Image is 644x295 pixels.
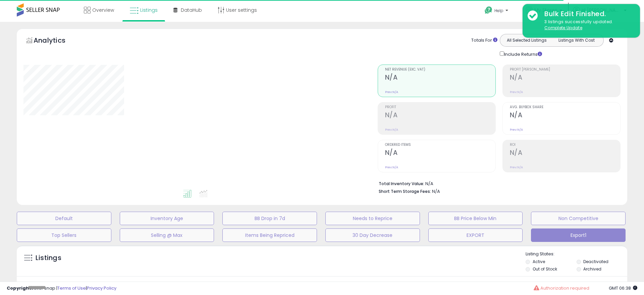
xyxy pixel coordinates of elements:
small: Prev: N/A [510,128,523,132]
button: Needs to Reprice [325,212,420,225]
button: Selling @ Max [120,228,214,242]
b: Short Term Storage Fees: [379,188,431,194]
h2: N/A [385,74,495,83]
span: Profit [385,106,495,109]
button: All Selected Listings [502,36,552,45]
span: Ordered Items [385,143,495,147]
button: BB Drop in 7d [222,212,317,225]
a: Help [479,1,515,22]
h5: Analytics [34,36,78,47]
div: Include Returns [495,50,550,58]
button: Top Sellers [17,228,111,242]
button: Export1 [531,228,626,242]
h2: N/A [510,111,620,120]
small: Prev: N/A [510,90,523,94]
button: Inventory Age [120,212,214,225]
span: Avg. Buybox Share [510,106,620,109]
i: Get Help [484,6,493,14]
button: 30 Day Decrease [325,228,420,242]
button: Non Competitive [531,212,626,225]
h2: N/A [385,149,495,158]
h2: N/A [510,149,620,158]
div: 3 listings successfully updated. [539,19,635,31]
button: Default [17,212,111,225]
span: DataHub [181,7,202,13]
b: Total Inventory Value: [379,181,424,186]
div: Bulk Edit Finished. [539,9,635,19]
button: Listings With Cost [551,36,601,45]
li: N/A [379,179,615,187]
button: EXPORT [428,228,523,242]
small: Prev: N/A [510,165,523,169]
small: Prev: N/A [385,128,398,132]
span: Listings [140,7,158,13]
small: Prev: N/A [385,165,398,169]
span: Overview [92,7,114,13]
button: Items Being Repriced [222,228,317,242]
h2: N/A [385,111,495,120]
button: BB Price Below Min [428,212,523,225]
span: Net Revenue (Exc. VAT) [385,68,495,72]
span: N/A [432,188,440,195]
span: Help [494,8,503,13]
div: seller snap | | [7,285,116,292]
div: Totals For [471,37,497,44]
u: Complete Update [544,25,582,31]
small: Prev: N/A [385,90,398,94]
strong: Copyright [7,285,31,291]
span: Profit [PERSON_NAME] [510,68,620,72]
h2: N/A [510,74,620,83]
span: ROI [510,143,620,147]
